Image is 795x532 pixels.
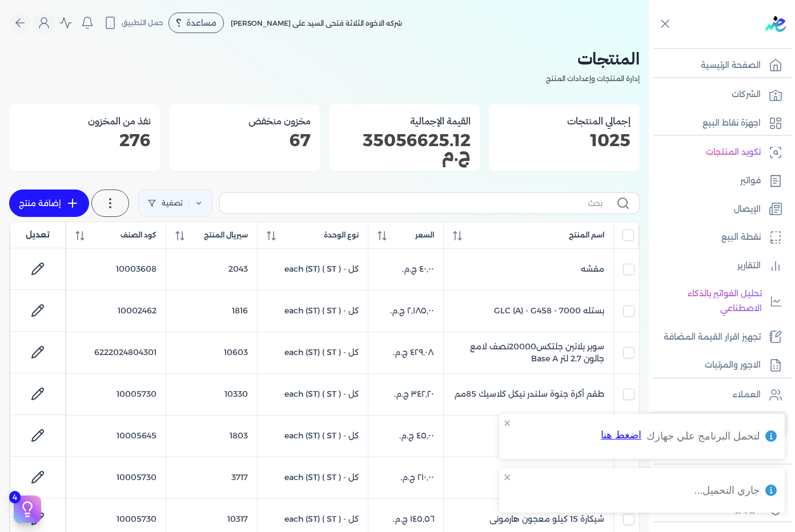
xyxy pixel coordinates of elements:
a: التقارير [649,254,788,278]
button: close [504,418,512,428]
td: طقم أكرة جنوة سلندر نيكل كلاسيك 85مم [444,373,614,415]
h3: القيمة الإجمالية [338,114,471,128]
h2: المنتجات [9,46,640,71]
td: 10003608 [66,248,166,290]
p: 67 [178,133,311,148]
input: بحث [229,198,603,209]
p: تحليل الفواتير بالذكاء الاصطناعي [655,287,762,316]
p: 1025 [498,133,631,148]
td: 2043 [166,248,257,290]
td: ‏٣٤٢٫٢٠ ج.م.‏ [368,373,443,415]
span: 4 [9,491,21,503]
div: جاري التحميل... [694,483,760,498]
a: نقطة البيع [649,225,788,249]
td: كل - each (ST) ( ST ) [257,373,368,415]
a: إضافة منتج [9,190,89,217]
td: 10005730 [66,373,166,415]
td: 10002462 [66,290,166,332]
a: اجهزة نقاط البيع [649,111,788,135]
span: نوع الوحدة [324,230,359,240]
h3: نفذ من المخزون [18,114,151,128]
td: ‏٢٬١٨٥٫٠٠ ج.م.‏ [368,290,443,332]
div: مساعدة [168,13,224,33]
td: 1816 [166,290,257,332]
p: تكويد المنتجات [706,145,761,160]
td: سوبر بلاتين جلتكس20000نصف لامع جالون 2.7 لتر Base A [444,332,614,373]
td: سكينه معجون 14 سم [444,457,614,498]
p: تجهيز اقرار القيمة المضافة [664,330,761,345]
td: كل - each (ST) ( ST ) [257,415,368,457]
p: اجهزة نقاط البيع [702,116,761,131]
td: ‏٤٠٫٠٠ ج.م.‏ [368,248,443,290]
td: ‏٤٥٫٠٠ ج.م.‏ [368,415,443,457]
td: كل - each (ST) ( ST ) [257,457,368,498]
td: مقشه [444,248,614,290]
button: اضغط هنا [600,422,642,449]
a: الصفحة الرئيسية [649,54,788,78]
a: فواتير [649,169,788,193]
p: 276 [18,133,151,148]
td: 6222024804301 [66,332,166,373]
td: 10603 [166,332,257,373]
button: حمل التطبيق [101,13,166,33]
td: 3717 [166,457,257,498]
td: كل - each (ST) ( ST ) [257,290,368,332]
td: كل - each (ST) ( ST ) [257,248,368,290]
p: الإيصال [734,202,761,217]
p: نقطة البيع [721,230,761,245]
p: الاجور والمرتبات [705,358,761,373]
span: مساعدة [186,19,216,27]
a: الإيصال [649,198,788,221]
a: تكويد المنتجات [649,140,788,164]
h3: مخزون منخفض [178,114,311,128]
td: 1803 [166,415,257,457]
p: الشركات [732,87,761,102]
td: 10330 [166,373,257,415]
p: إدارة المنتجات وإعدادات المنتج [9,71,640,86]
td: 10005645 [66,415,166,457]
button: close [504,473,512,482]
td: بستله 7000 - GLC (A) - G458 [444,290,614,332]
td: كل - each (ST) ( ST ) [257,332,368,373]
span: سيريال المنتج [204,230,248,240]
p: الصفحة الرئيسية [701,58,761,73]
span: تعديل [26,229,50,241]
a: الشركات [649,83,788,107]
td: ‏٤٢٩٫٠٨ ج.م.‏ [368,332,443,373]
td: كارت مصد مناطيس معدن [444,415,614,457]
p: العملاء [733,388,761,402]
div: لتحمل البرنامج علي جهازك [647,429,760,444]
h3: إجمالي المنتجات [498,114,631,128]
img: logo [765,16,786,32]
a: الاجور والمرتبات [649,353,788,377]
span: شركه الاخوه الثلاثة فتحى السيد على [PERSON_NAME] [231,19,402,27]
p: فواتير [740,174,761,188]
p: 35056625.12 ج.م [338,133,471,162]
p: التقارير [737,259,761,273]
td: ‏٢١٠٫٠٠ ج.م.‏ [368,457,443,498]
td: 10005730 [66,457,166,498]
a: تصفية [138,190,212,217]
span: اسم المنتج [569,230,604,240]
span: كود الصنف [121,230,156,240]
a: تحليل الفواتير بالذكاء الاصطناعي [649,282,788,320]
button: 4 [14,495,41,523]
span: حمل التطبيق [122,18,163,28]
a: تجهيز اقرار القيمة المضافة [649,325,788,349]
a: العملاء [649,383,788,407]
span: السعر [415,230,434,240]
